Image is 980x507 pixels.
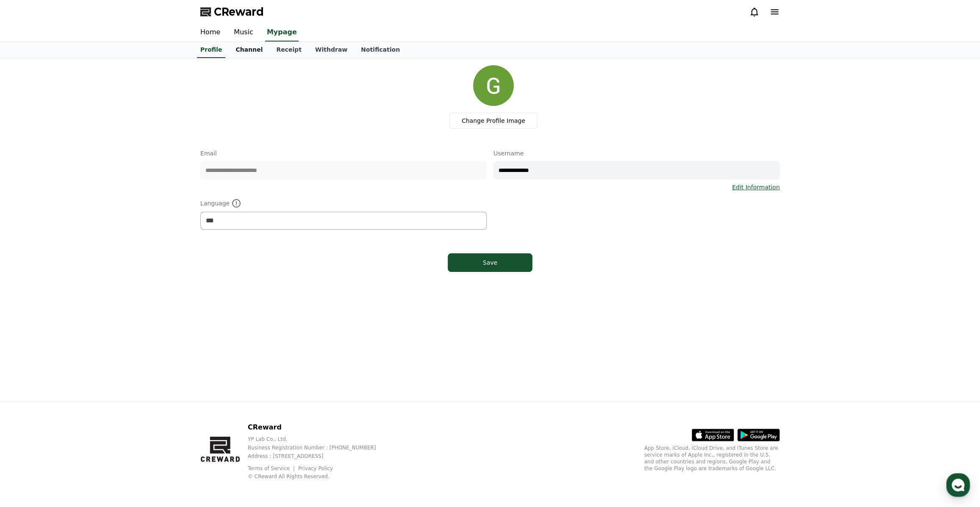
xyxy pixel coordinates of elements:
p: Language [200,198,487,208]
p: Username [493,149,780,158]
button: Save [448,253,532,272]
p: App Store, iCloud, iCloud Drive, and iTunes Store are service marks of Apple Inc., registered in ... [644,445,780,472]
a: Edit Information [732,183,780,191]
p: © CReward All Rights Reserved. [248,473,390,480]
a: Terms of Service [248,465,296,471]
span: Home [22,281,36,288]
a: Home [194,24,227,42]
a: CReward [200,5,264,19]
p: Email [200,149,487,158]
p: Business Registration Number : [PHONE_NUMBER] [248,444,390,451]
a: Settings [109,269,163,290]
a: Receipt [269,42,308,58]
label: Change Profile Image [449,113,537,129]
a: Privacy Policy [298,465,333,471]
a: Channel [229,42,269,58]
a: Notification [354,42,407,58]
a: Messages [56,269,109,290]
p: CReward [248,422,390,432]
a: Mypage [265,24,299,42]
a: Home [3,269,56,290]
a: Profile [197,42,225,58]
a: Music [227,24,260,42]
span: Settings [125,281,146,288]
img: profile_image [473,65,514,106]
span: CReward [214,5,264,19]
p: YP Lab Co., Ltd. [248,436,390,443]
a: Withdraw [308,42,354,58]
div: Save [465,258,515,267]
span: Messages [70,282,95,288]
p: Address : [STREET_ADDRESS] [248,453,390,460]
